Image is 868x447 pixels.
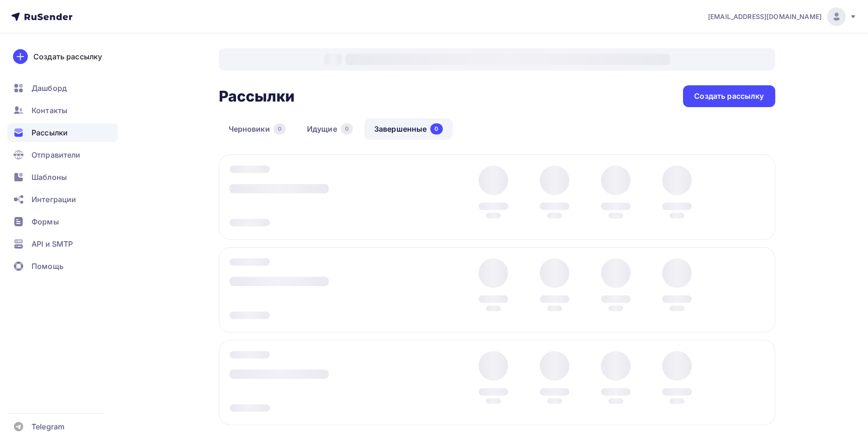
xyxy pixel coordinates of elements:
h2: Рассылки [219,87,295,106]
a: Черновики0 [219,118,295,140]
span: Шаблоны [32,172,67,183]
a: Контакты [7,101,118,120]
a: Отправители [7,146,118,164]
span: Интеграции [32,194,76,205]
div: 0 [430,123,442,134]
span: Контакты [32,105,67,116]
div: Создать рассылку [33,51,102,62]
span: API и SMTP [32,238,73,249]
div: 0 [341,123,353,134]
a: [EMAIL_ADDRESS][DOMAIN_NAME] [708,7,857,26]
span: Telegram [32,421,64,432]
div: Создать рассылку [694,91,764,102]
a: Рассылки [7,123,118,142]
span: Помощь [32,261,64,272]
div: 0 [274,123,286,134]
span: Дашборд [32,83,67,94]
a: Формы [7,212,118,231]
a: Идущие0 [297,118,363,140]
span: Формы [32,216,59,227]
span: Рассылки [32,127,68,138]
a: Шаблоны [7,168,118,186]
span: Отправители [32,149,81,160]
a: Завершенные0 [364,118,453,140]
a: Дашборд [7,79,118,97]
span: [EMAIL_ADDRESS][DOMAIN_NAME] [708,12,822,21]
